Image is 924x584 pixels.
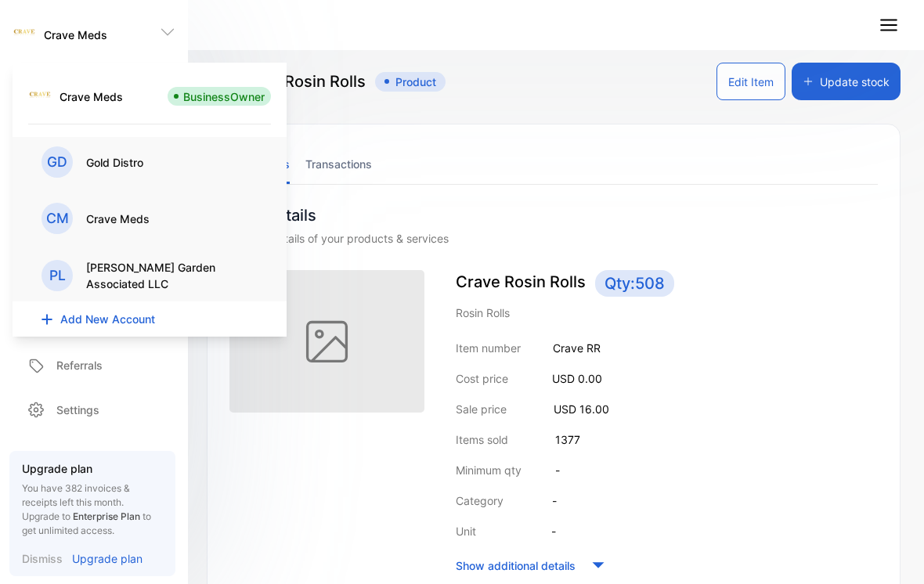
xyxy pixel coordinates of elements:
p: Crave Meds [86,211,150,227]
p: - [552,492,557,509]
p: You have 382 invoices & receipts left this month. [22,481,163,538]
p: Items sold [456,431,508,448]
p: PL [49,265,66,286]
p: Referrals [56,357,103,373]
span: USD 0.00 [552,372,602,385]
p: Gold Distro [86,154,143,171]
p: Upgrade plan [22,460,163,477]
p: [PERSON_NAME] Garden Associated LLC [86,259,258,292]
button: Edit Item [716,63,785,100]
p: Dismiss [22,550,63,567]
p: Sale price [456,401,507,417]
p: Unit [456,523,476,539]
p: Minimum qty [456,462,522,478]
a: Upgrade plan [63,550,143,567]
p: Rosin Rolls [456,305,878,321]
p: Crave Meds [44,27,107,43]
p: GD [47,152,67,172]
p: 1377 [555,431,580,448]
button: Add New Account [42,311,155,327]
p: Cost price [456,370,508,387]
p: CM [46,208,69,229]
span: Qty: 508 [595,270,674,297]
p: Crave RR [553,340,601,356]
p: Upgrade plan [72,550,143,567]
p: - [551,523,556,539]
span: Upgrade to to get unlimited access. [22,510,151,536]
span: Enterprise Plan [73,510,140,522]
p: Crave Meds [60,88,123,105]
p: Settings [56,402,99,418]
span: Product [375,72,446,92]
span: Add New Account [60,311,155,327]
button: Update stock [792,63,901,100]
p: Crave Rosin Rolls [456,270,878,297]
li: Transactions [305,144,372,184]
div: Crave Rosin Rolls [207,63,446,100]
div: View all details of your products & services [229,230,878,247]
p: Item details [229,204,878,227]
p: Category [456,492,504,509]
span: USD 16.00 [554,402,609,416]
p: Show additional details [456,557,576,574]
p: Item number [456,340,521,356]
p: BusinessOwner [183,88,265,105]
iframe: LiveChat chat widget [858,518,924,584]
img: business Logo [28,83,52,106]
img: logo [13,20,36,44]
p: - [555,462,560,478]
img: item [229,270,424,413]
